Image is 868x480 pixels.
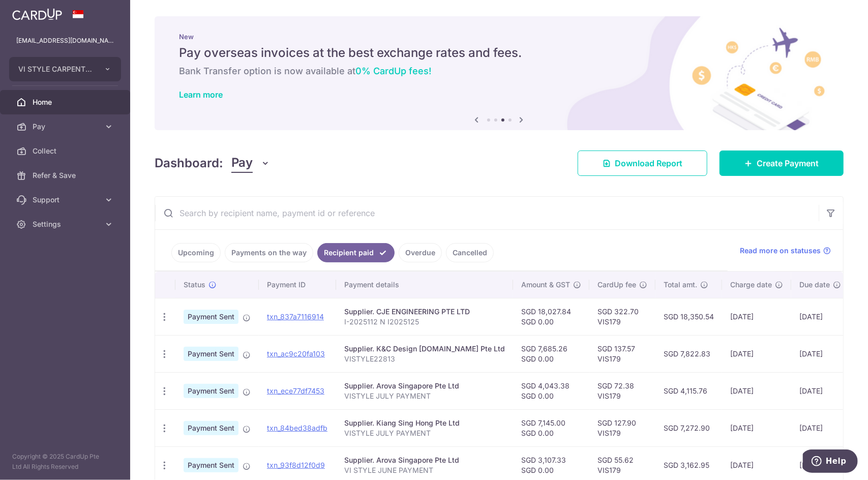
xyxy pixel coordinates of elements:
iframe: Opens a widget where you can find more information [803,449,858,475]
h4: Dashboard: [155,154,223,172]
td: SGD 72.38 VIS179 [589,372,655,409]
a: Cancelled [446,243,494,262]
a: Read more on statuses [740,246,831,256]
span: Amount & GST [521,280,570,290]
span: Due date [799,280,830,290]
td: [DATE] [791,335,849,372]
p: VI STYLE JUNE PAYMENT [344,465,505,475]
p: New [179,33,819,41]
span: Download Report [615,157,682,169]
span: Payment Sent [184,347,238,361]
span: Collect [33,146,100,156]
p: VISTYLE JULY PAYMENT [344,428,505,438]
span: Pay [231,154,253,173]
a: Payments on the way [225,243,313,262]
span: Settings [33,219,100,229]
span: CardUp fee [597,280,636,290]
a: txn_837a7116914 [267,312,324,321]
td: SGD 322.70 VIS179 [589,298,655,335]
h5: Pay overseas invoices at the best exchange rates and fees. [179,45,819,61]
span: Payment Sent [184,421,238,435]
span: Home [33,97,100,107]
td: [DATE] [722,409,791,446]
span: Payment Sent [184,458,238,472]
td: SGD 7,145.00 SGD 0.00 [513,409,589,446]
a: txn_93f8d12f0d9 [267,461,325,469]
a: Recipient paid [317,243,395,262]
td: SGD 127.90 VIS179 [589,409,655,446]
a: txn_ac9c20fa103 [267,349,325,358]
div: Supplier. K&C Design [DOMAIN_NAME] Pte Ltd [344,344,505,354]
td: [DATE] [722,298,791,335]
td: [DATE] [791,298,849,335]
div: Supplier. CJE ENGINEERING PTE LTD [344,307,505,317]
p: VISTYLE22813 [344,354,505,364]
h6: Bank Transfer option is now available at [179,65,819,77]
a: txn_84bed38adfb [267,424,327,432]
img: CardUp [12,8,62,20]
td: SGD 7,822.83 [655,335,722,372]
div: Supplier. Kiang Sing Hong Pte Ltd [344,418,505,428]
a: Overdue [399,243,442,262]
span: Payment Sent [184,310,238,324]
td: SGD 18,350.54 [655,298,722,335]
input: Search by recipient name, payment id or reference [155,197,819,229]
span: Create Payment [757,157,819,169]
span: Status [184,280,205,290]
span: Read more on statuses [740,246,821,256]
p: I-2025112 N I2025125 [344,317,505,327]
a: Upcoming [171,243,221,262]
span: 0% CardUp fees! [355,66,431,76]
th: Payment ID [259,272,336,298]
span: VI STYLE CARPENTRY PTE. LTD. [18,64,94,74]
div: Supplier. Arova Singapore Pte Ltd [344,455,505,465]
td: SGD 4,115.76 [655,372,722,409]
td: [DATE] [791,409,849,446]
button: Pay [231,154,271,173]
div: Supplier. Arova Singapore Pte Ltd [344,381,505,391]
a: txn_ece77df7453 [267,386,324,395]
img: International Invoice Banner [155,16,844,130]
p: VISTYLE JULY PAYMENT [344,391,505,401]
td: SGD 137.57 VIS179 [589,335,655,372]
td: SGD 7,685.26 SGD 0.00 [513,335,589,372]
td: SGD 18,027.84 SGD 0.00 [513,298,589,335]
p: [EMAIL_ADDRESS][DOMAIN_NAME] [16,36,114,46]
td: [DATE] [722,372,791,409]
th: Payment details [336,272,513,298]
span: Charge date [730,280,772,290]
span: Payment Sent [184,384,238,398]
a: Download Report [578,151,707,176]
td: SGD 4,043.38 SGD 0.00 [513,372,589,409]
span: Total amt. [664,280,697,290]
a: Learn more [179,89,223,100]
span: Pay [33,122,100,132]
td: [DATE] [722,335,791,372]
a: Create Payment [720,151,844,176]
span: Refer & Save [33,170,100,181]
button: VI STYLE CARPENTRY PTE. LTD. [9,57,121,81]
td: [DATE] [791,372,849,409]
td: SGD 7,272.90 [655,409,722,446]
span: Support [33,195,100,205]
